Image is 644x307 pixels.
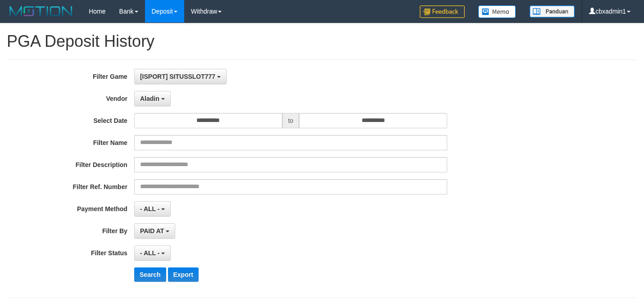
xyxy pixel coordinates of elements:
img: panduan.png [530,5,575,18]
span: - ALL - [140,205,160,212]
span: PAID AT [140,227,164,235]
button: - ALL - [134,245,171,261]
img: Feedback.jpg [420,5,465,18]
span: - ALL - [140,249,160,257]
img: Button%20Memo.svg [478,5,516,18]
button: - ALL - [134,201,171,217]
span: Aladin [140,95,159,102]
button: Export [168,267,199,282]
button: Aladin [134,91,171,106]
button: [ISPORT] SITUSSLOT777 [134,69,227,84]
span: [ISPORT] SITUSSLOT777 [140,73,215,80]
img: MOTION_logo.png [7,5,75,18]
h1: PGA Deposit History [7,32,637,50]
button: PAID AT [134,223,175,239]
button: Search [134,267,166,282]
span: to [282,113,299,128]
